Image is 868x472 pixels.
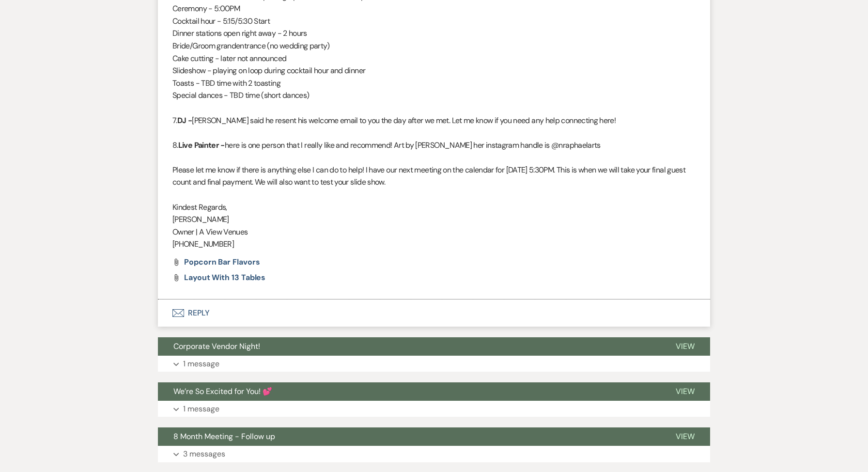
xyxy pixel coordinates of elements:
[184,258,260,266] a: Popcorn Bar Flavors
[172,201,696,214] p: Kindest Regards,
[676,386,695,396] span: View
[660,427,710,446] button: View
[172,40,696,52] p: Bride/Groom grandentrance (no wedding party)
[172,77,696,90] p: Toasts - TBD time with 2 toasting
[172,238,696,251] p: [PHONE_NUMBER]
[173,431,275,441] span: 8 Month Meeting - Follow up
[177,115,192,126] strong: DJ -
[172,213,696,226] p: [PERSON_NAME]
[183,448,225,460] p: 3 messages
[184,257,260,267] span: Popcorn Bar Flavors
[158,401,710,417] button: 1 message
[172,2,696,15] p: Ceremony - 5:00PM
[172,89,696,102] p: Special dances - TBD time (short dances)
[173,341,260,351] span: Corporate Vendor Night!
[158,446,710,462] button: 3 messages
[172,27,696,40] p: Dinner stations open right away - 2 hours
[676,341,695,351] span: View
[172,15,696,28] p: Cocktail hour - 5:15/5:30 Start
[173,386,272,396] span: We’re So Excited for You! 💕
[172,64,696,77] p: Slideshow - playing on loop during cocktail hour and dinner
[172,139,696,152] p: 8. here is one person that I really like and recommend! Art by [PERSON_NAME] her instagram handle...
[172,226,696,238] p: Owner | A View Venues
[183,403,219,415] p: 1 message
[158,299,710,327] button: Reply
[158,382,660,401] button: We’re So Excited for You! 💕
[172,52,696,65] p: Cake cutting - later not announced
[184,272,265,283] span: Layout with 13 tables
[660,337,710,356] button: View
[172,114,696,127] p: 7. [PERSON_NAME] said he resent his welcome email to you the day after we met. Let me know if you...
[172,164,696,189] p: Please let me know if there is anything else I can do to help! I have our next meeting on the cal...
[158,337,660,356] button: Corporate Vendor Night!
[660,382,710,401] button: View
[158,356,710,372] button: 1 message
[158,427,660,446] button: 8 Month Meeting - Follow up
[183,358,219,370] p: 1 message
[178,140,225,150] strong: Live Painter -
[676,431,695,441] span: View
[184,274,265,282] a: Layout with 13 tables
